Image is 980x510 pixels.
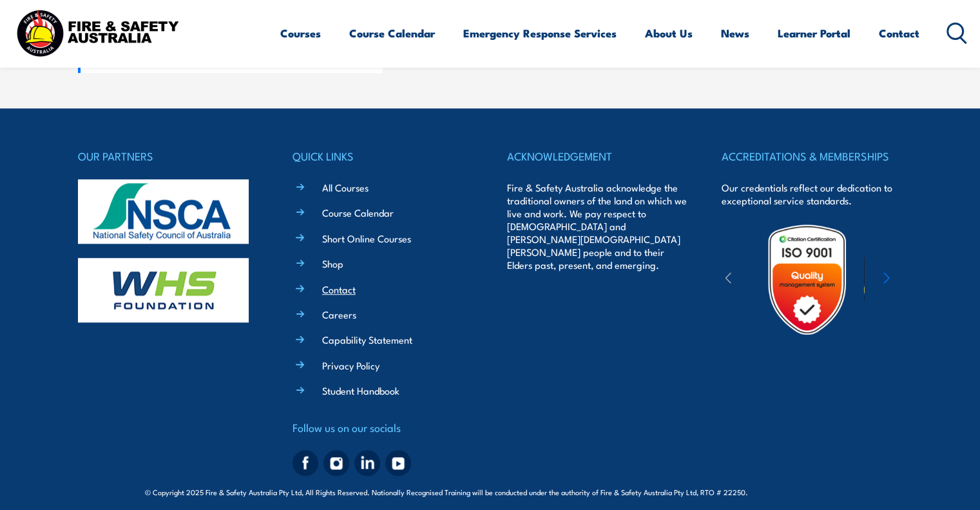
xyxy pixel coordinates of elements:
[322,358,380,372] a: Privacy Policy
[322,206,394,219] a: Course Calendar
[879,16,919,50] a: Contact
[322,308,356,321] a: Careers
[722,147,902,165] h4: ACCREDITATIONS & MEMBERSHIPS
[322,231,411,245] a: Short Online Courses
[463,16,617,50] a: Emergency Response Services
[778,16,850,50] a: Learner Portal
[864,257,976,302] img: ewpa-logo
[507,147,687,165] h4: ACKNOWLEDGEMENT
[280,16,321,50] a: Courses
[751,223,863,336] img: Untitled design (19)
[645,16,693,50] a: About Us
[78,147,258,165] h4: OUR PARTNERS
[763,487,835,497] span: Site:
[349,16,435,50] a: Course Calendar
[721,16,749,50] a: News
[78,179,249,244] img: nsca-logo-footer
[293,147,473,165] h4: QUICK LINKS
[322,282,356,296] a: Contact
[722,181,902,207] p: Our credentials reflect our dedication to exceptional service standards.
[322,257,343,270] a: Shop
[322,333,412,346] a: Capability Statement
[790,485,835,498] a: KND Digital
[322,384,399,397] a: Student Handbook
[78,258,249,322] img: whs-logo-footer
[322,181,369,194] a: All Courses
[293,418,473,436] h4: Follow us on our socials
[507,181,687,271] p: Fire & Safety Australia acknowledge the traditional owners of the land on which we live and work....
[145,485,835,498] span: © Copyright 2025 Fire & Safety Australia Pty Ltd, All Rights Reserved. Nationally Recognised Trai...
